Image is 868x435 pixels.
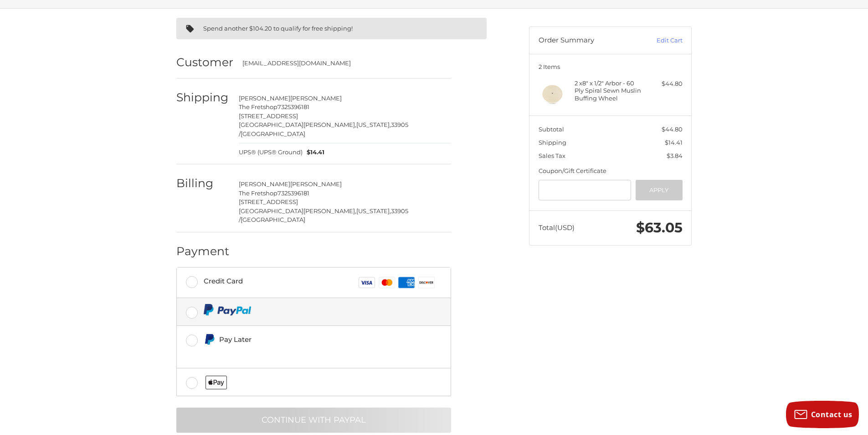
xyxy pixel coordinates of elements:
[303,148,325,157] span: $14.41
[539,152,565,159] span: Sales Tax
[636,219,683,236] span: $63.05
[239,94,290,102] span: [PERSON_NAME]
[239,189,277,197] span: The Fretshop
[239,121,356,128] span: [GEOGRAPHIC_DATA][PERSON_NAME],
[539,126,564,133] span: Subtotal
[290,94,342,102] span: [PERSON_NAME]
[786,401,859,428] button: Contact us
[204,334,215,345] img: Pay Later icon
[176,176,230,190] h2: Billing
[176,90,230,105] h2: Shipping
[203,25,353,32] span: Spend another $104.20 to qualify for free shipping!
[239,148,303,157] span: UPS® (UPS® Ground)
[290,180,342,188] span: [PERSON_NAME]
[219,332,388,347] div: Pay Later
[277,103,309,110] span: 7325396181
[204,273,243,288] div: Credit Card
[239,198,298,205] span: [STREET_ADDRESS]
[539,36,637,45] h3: Order Summary
[205,376,227,389] img: Applepay icon
[539,223,575,232] span: Total (USD)
[241,130,305,137] span: [GEOGRAPHIC_DATA]
[667,152,683,159] span: $3.84
[539,180,632,200] input: Gift Certificate or Coupon Code
[637,36,683,45] a: Edit Cart
[356,121,391,128] span: [US_STATE],
[277,189,309,197] span: 7325396181
[239,121,408,137] span: 33905 /
[665,139,683,146] span: $14.41
[539,63,683,70] h3: 2 Items
[811,409,853,419] span: Contact us
[539,139,566,146] span: Shipping
[539,167,683,176] div: Coupon/Gift Certificate
[356,207,391,215] span: [US_STATE],
[575,79,644,102] h4: 2 x 8" x 1/2" Arbor - 60 Ply Spiral Sewn Muslin Buffing Wheel
[239,112,298,120] span: [STREET_ADDRESS]
[242,59,442,68] div: [EMAIL_ADDRESS][DOMAIN_NAME]
[647,79,683,89] div: $44.80
[204,349,389,357] iframe: PayPal Message 1
[662,126,683,133] span: $44.80
[204,304,252,315] img: PayPal icon
[239,207,356,215] span: [GEOGRAPHIC_DATA][PERSON_NAME],
[636,180,683,200] button: Apply
[241,216,305,223] span: [GEOGRAPHIC_DATA]
[239,180,290,188] span: [PERSON_NAME]
[176,55,233,69] h2: Customer
[239,103,277,110] span: The Fretshop
[176,244,230,258] h2: Payment
[176,408,451,433] button: Continue with PayPal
